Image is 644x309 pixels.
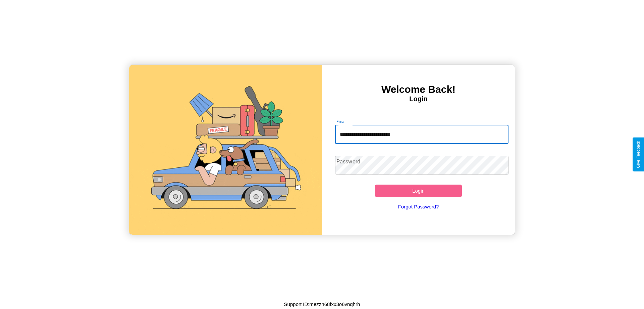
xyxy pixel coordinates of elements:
[375,185,462,197] button: Login
[336,119,347,124] label: Email
[284,300,360,309] p: Support ID: mezzn68fxx3o6vnqhrh
[129,65,322,235] img: gif
[636,141,641,168] div: Give Feedback
[322,84,515,95] h3: Welcome Back!
[332,197,505,216] a: Forgot Password?
[322,95,515,103] h4: Login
